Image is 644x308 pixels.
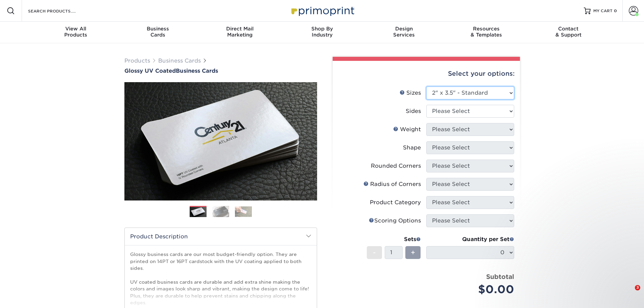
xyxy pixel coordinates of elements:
[27,7,93,15] input: SEARCH PRODUCTS.....
[199,26,281,38] div: Marketing
[35,26,117,38] div: Products
[35,26,117,32] span: View All
[199,22,281,43] a: Direct MailMarketing
[124,68,176,74] span: Glossy UV Coated
[124,68,317,74] a: Glossy UV CoatedBusiness Cards
[593,8,613,14] span: MY CART
[124,68,317,74] h1: Business Cards
[527,26,610,32] span: Contact
[288,3,356,18] img: Primoprint
[117,26,199,38] div: Cards
[367,235,421,243] div: Sets
[509,154,644,283] iframe: Intercom notifications message
[281,26,363,38] div: Industry
[117,22,199,43] a: BusinessCards
[445,26,527,32] span: Resources
[371,162,421,170] div: Rounded Corners
[527,26,610,38] div: & Support
[190,204,207,220] img: Business Cards 01
[363,22,445,43] a: DesignServices
[363,26,445,32] span: Design
[403,144,421,152] div: Shape
[338,61,515,87] div: Select your options:
[431,281,514,298] div: $0.00
[363,26,445,38] div: Services
[527,22,610,43] a: Contact& Support
[621,285,637,301] iframe: Intercom live chat
[124,57,150,64] a: Products
[426,235,514,243] div: Quantity per Set
[212,206,229,217] img: Business Cards 02
[124,45,317,238] img: Glossy UV Coated 01
[411,247,415,258] span: +
[486,273,514,280] strong: Subtotal
[445,22,527,43] a: Resources& Templates
[393,125,421,134] div: Weight
[281,26,363,32] span: Shop By
[363,180,421,188] div: Radius of Corners
[369,217,421,225] div: Scoring Options
[158,57,201,64] a: Business Cards
[235,206,252,217] img: Business Cards 03
[373,247,376,258] span: -
[199,26,281,32] span: Direct Mail
[614,8,617,13] span: 0
[125,228,317,245] h2: Product Description
[370,198,421,207] div: Product Category
[281,22,363,43] a: Shop ByIndustry
[635,285,640,290] span: 3
[406,107,421,115] div: Sides
[400,89,421,97] div: Sizes
[117,26,199,32] span: Business
[445,26,527,38] div: & Templates
[35,22,117,43] a: View AllProducts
